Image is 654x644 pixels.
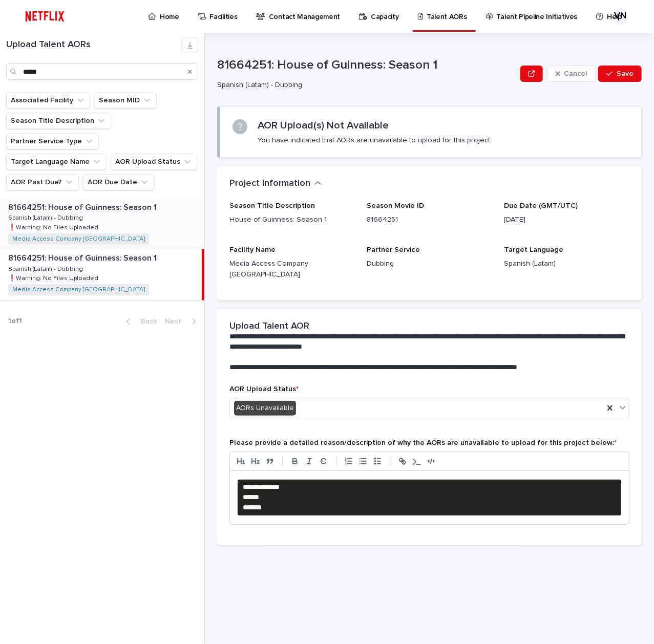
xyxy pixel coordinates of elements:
button: Target Language Name [6,154,107,170]
span: Next [165,318,187,325]
p: 81664251: House of Guinness: Season 1 [217,58,516,73]
a: Media Access Company [GEOGRAPHIC_DATA] [12,286,145,293]
p: Spanish (Latam) - Dubbing [8,212,85,222]
p: 81664251 [367,214,492,225]
button: Cancel [547,66,596,82]
input: Search [6,63,198,80]
div: AORs Unavailable [234,401,296,416]
h1: Upload Talent AORs [6,39,182,51]
button: Back [118,317,161,326]
button: AOR Upload Status [111,154,197,170]
p: House of Guinness: Season 1 [229,214,354,225]
span: Season Title Description [229,202,315,209]
button: Season Title Description [6,113,111,129]
button: AOR Past Due? [6,174,79,190]
span: Back [135,318,157,325]
span: AOR Upload Status [229,385,299,393]
p: Media Access Company [GEOGRAPHIC_DATA] [229,259,354,280]
span: Save [617,70,634,77]
p: 81664251: House of Guinness: Season 1 [8,201,159,212]
a: Media Access Company [GEOGRAPHIC_DATA] [12,235,145,243]
button: Project Information [229,178,322,189]
button: Season MID [94,92,157,109]
p: ❗️Warning: No Files Uploaded [8,222,100,231]
button: Next [161,317,204,326]
span: Facility Name [229,246,276,253]
p: Dubbing [367,259,492,269]
h2: Upload Talent AOR [229,321,309,332]
p: ❗️Warning: No Files Uploaded [8,273,100,282]
img: ifQbXi3ZQGMSEF7WDB7W [20,6,69,27]
button: Partner Service Type [6,133,99,149]
p: You have indicated that AORs are unavailable to upload for this project. [258,136,492,145]
h2: AOR Upload(s) Not Available [258,119,389,132]
span: Due Date (GMT/UTC) [504,202,578,209]
p: 81664251: House of Guinness: Season 1 [8,251,159,263]
span: Please provide a detailed reason/description of why the AORs are unavailable to upload for this p... [229,439,617,446]
span: Target Language [504,246,564,253]
button: Associated Facility [6,92,90,109]
h2: Project Information [229,178,310,189]
button: AOR Due Date [83,174,154,190]
p: Spanish (Latam) - Dubbing [217,81,512,90]
p: Spanish (Latam) - Dubbing [8,264,85,273]
p: Spanish (Latam) [504,259,629,269]
span: Cancel [564,70,587,77]
p: [DATE] [504,214,629,225]
span: Season Movie ID [367,202,424,209]
button: Save [598,66,642,82]
span: Partner Service [367,246,420,253]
